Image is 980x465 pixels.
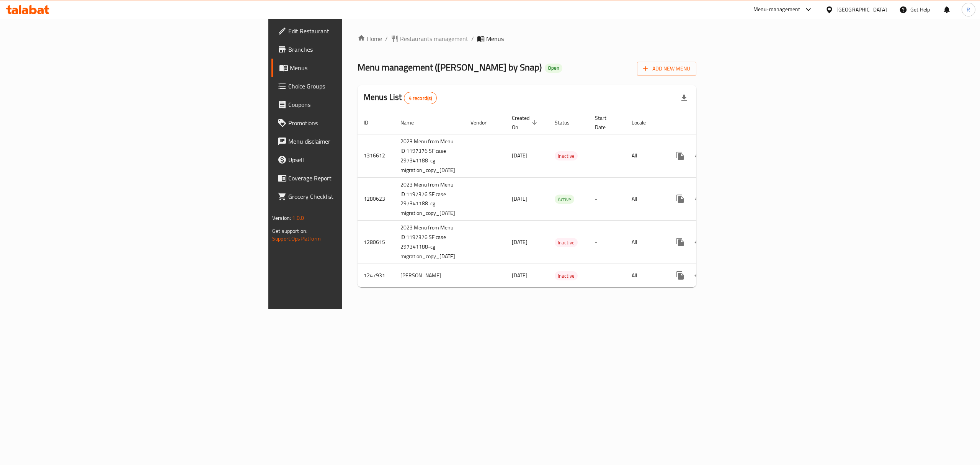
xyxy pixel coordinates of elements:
span: [DATE] [512,151,528,160]
span: Grocery Checklist [288,192,426,201]
div: Menu-management [753,5,800,14]
span: Name [400,118,424,127]
span: Open [545,65,562,71]
span: Choice Groups [288,82,426,91]
td: All [626,134,665,177]
span: [DATE] [512,237,528,247]
span: Active [555,195,574,204]
td: - [589,177,626,221]
span: Menus [290,63,426,72]
a: Grocery Checklist [271,187,432,206]
span: ID [364,118,378,127]
button: more [671,190,689,208]
td: - [589,134,626,177]
a: Menu disclaimer [271,132,432,151]
button: Change Status [689,233,708,251]
span: R [967,5,970,14]
span: Status [555,118,580,127]
span: Version: [272,213,291,223]
a: Branches [271,40,432,59]
li: / [471,34,474,43]
span: Inactive [555,152,578,160]
span: Locale [632,118,656,127]
div: Total records count [404,92,437,104]
span: Vendor [470,118,497,127]
nav: breadcrumb [358,34,696,43]
a: Menus [271,59,432,77]
span: Branches [288,45,426,54]
button: Change Status [689,147,708,165]
span: Upsell [288,155,426,164]
span: Menu management ( [PERSON_NAME] by Snap ) [358,59,542,76]
span: Coverage Report [288,174,426,183]
a: Coverage Report [271,169,432,187]
span: [DATE] [512,270,528,280]
div: Open [545,64,562,73]
h2: Menus List [364,92,437,104]
span: Created On [512,113,539,132]
span: Inactive [555,238,578,247]
span: Restaurants management [400,34,468,43]
button: more [671,147,689,165]
a: Promotions [271,114,432,132]
span: Promotions [288,118,426,128]
span: Get support on: [272,226,307,236]
span: 4 record(s) [404,95,437,102]
span: Menu disclaimer [288,137,426,146]
span: Start Date [595,113,616,132]
div: Inactive [555,238,578,247]
a: Coupons [271,95,432,114]
td: All [626,264,665,287]
button: more [671,266,689,285]
td: All [626,177,665,221]
button: Change Status [689,266,708,285]
div: Active [555,195,574,204]
div: [GEOGRAPHIC_DATA] [836,5,887,14]
td: All [626,221,665,264]
div: Inactive [555,271,578,280]
table: enhanced table [358,111,751,288]
a: Edit Restaurant [271,22,432,40]
td: - [589,221,626,264]
span: 1.0.0 [292,213,304,223]
div: Export file [675,89,693,107]
button: Change Status [689,190,708,208]
a: Upsell [271,151,432,169]
span: Edit Restaurant [288,26,426,36]
span: Add New Menu [643,64,690,74]
a: Choice Groups [271,77,432,95]
div: Inactive [555,151,578,160]
span: Menus [486,34,504,43]
button: more [671,233,689,251]
span: Coupons [288,100,426,109]
button: Add New Menu [637,62,696,76]
td: - [589,264,626,287]
a: Support.OpsPlatform [272,234,321,244]
span: [DATE] [512,194,528,204]
th: Actions [665,111,751,134]
span: Inactive [555,272,578,280]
